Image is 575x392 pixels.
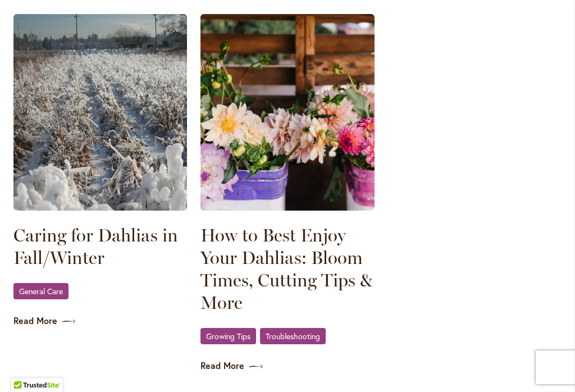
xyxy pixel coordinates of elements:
a: General Care [13,283,69,299]
span: Growing Tips [206,332,250,340]
a: Growing Tips [200,328,256,344]
a: Read More [13,314,187,327]
img: SID - DAHLIAS - BUCKETS [200,14,374,211]
a: How to Best Enjoy Your Dahlias: Bloom Times, Cutting Tips & More [200,224,374,314]
span: Troubleshooting [266,332,320,340]
img: SID Dahlia fields encased in ice in the winter [13,14,187,211]
span: General Care [19,288,63,295]
a: Troubleshooting [260,328,326,344]
div: , [200,327,374,346]
a: Caring for Dahlias in Fall/Winter [13,224,187,269]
